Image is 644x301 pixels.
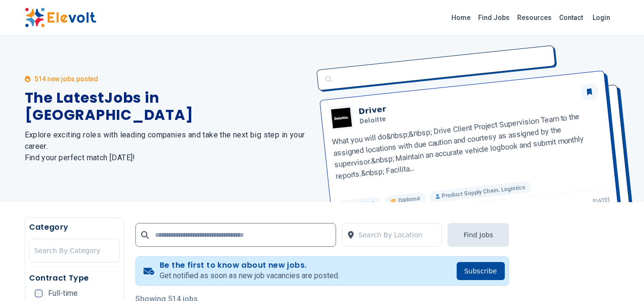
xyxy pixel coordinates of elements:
h1: The Latest Jobs in [GEOGRAPHIC_DATA] [25,89,311,124]
button: Find Jobs [448,223,509,247]
h2: Explore exciting roles with leading companies and take the next big step in your career. Find you... [25,129,311,164]
p: Get notified as soon as new job vacancies are posted. [160,270,339,282]
h4: Be the first to know about new jobs. [160,261,339,270]
a: Contact [555,10,587,25]
a: Resources [513,10,555,25]
a: Find Jobs [474,10,513,25]
button: Subscribe [457,262,505,280]
span: Full-time [48,290,78,297]
h5: Contract Type [29,272,120,284]
img: Elevolt [25,8,96,28]
p: 514 new jobs posted [34,74,98,84]
input: Full-time [35,290,42,297]
a: Home [448,10,474,25]
a: Login [587,8,616,27]
h5: Category [29,222,120,233]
